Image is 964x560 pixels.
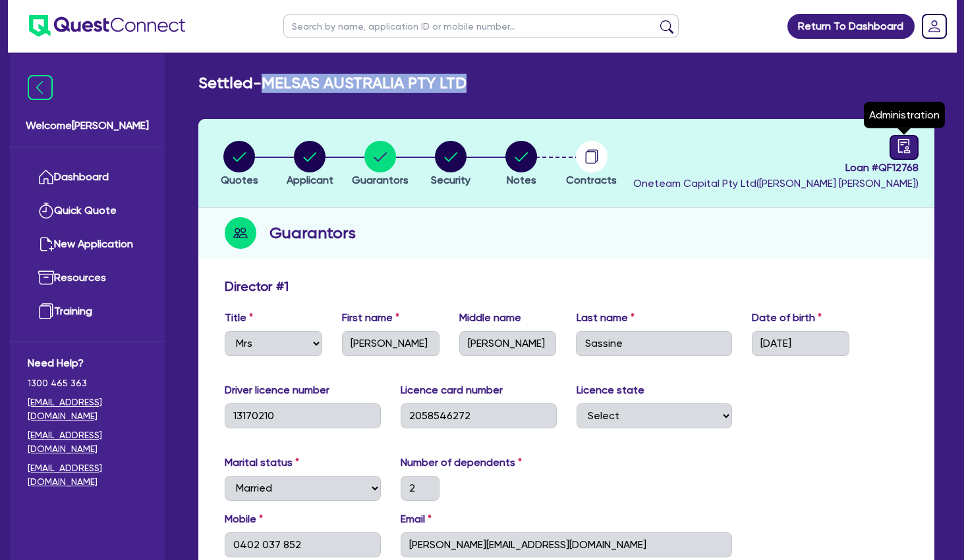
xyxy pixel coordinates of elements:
[352,174,409,186] span: Guarantors
[897,139,911,153] span: audit
[286,140,334,189] button: Applicant
[752,331,849,356] input: DD / MM / YYYY
[917,9,951,43] a: Dropdown toggle
[38,203,54,218] img: quick-quote
[864,102,945,128] div: Administration
[269,221,356,245] h2: Guarantors
[459,310,521,326] label: Middle name
[28,295,147,328] a: Training
[565,140,617,189] button: Contracts
[28,161,147,194] a: Dashboard
[576,310,634,326] label: Last name
[28,261,147,295] a: Resources
[225,217,256,249] img: step-icon
[28,228,147,261] a: New Application
[566,174,617,186] span: Contracts
[401,382,503,398] label: Licence card number
[633,160,919,176] span: Loan # QF12768
[787,14,915,39] a: Return To Dashboard
[890,135,919,160] a: audit
[225,278,289,294] h3: Director # 1
[225,310,253,326] label: Title
[283,14,679,38] input: Search by name, application ID or mobile number...
[342,310,399,326] label: First name
[225,511,263,527] label: Mobile
[28,461,147,489] a: [EMAIL_ADDRESS][DOMAIN_NAME]
[38,303,54,319] img: training
[28,194,147,228] a: Quick Quote
[431,174,470,186] span: Security
[28,428,147,456] a: [EMAIL_ADDRESS][DOMAIN_NAME]
[505,140,538,189] button: Notes
[198,74,467,93] h2: Settled - MELSAS AUSTRALIA PTY LTD
[221,174,258,186] span: Quotes
[430,140,471,189] button: Security
[507,174,536,186] span: Notes
[351,140,409,189] button: Guarantors
[577,382,644,398] label: Licence state
[28,355,147,371] span: Need Help?
[401,455,522,471] label: Number of dependents
[38,236,54,252] img: new-application
[225,455,299,471] label: Marital status
[225,382,329,398] label: Driver licence number
[287,174,333,186] span: Applicant
[38,270,54,286] img: resources
[220,140,259,189] button: Quotes
[752,310,822,326] label: Date of birth
[401,511,432,527] label: Email
[28,75,53,100] img: icon-menu-close
[26,118,149,134] span: Welcome [PERSON_NAME]
[29,15,185,37] img: quest-connect-logo-blue
[633,177,919,190] span: Oneteam Capital Pty Ltd ( [PERSON_NAME] [PERSON_NAME] )
[28,395,147,423] a: [EMAIL_ADDRESS][DOMAIN_NAME]
[28,376,147,390] span: 1300 465 363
